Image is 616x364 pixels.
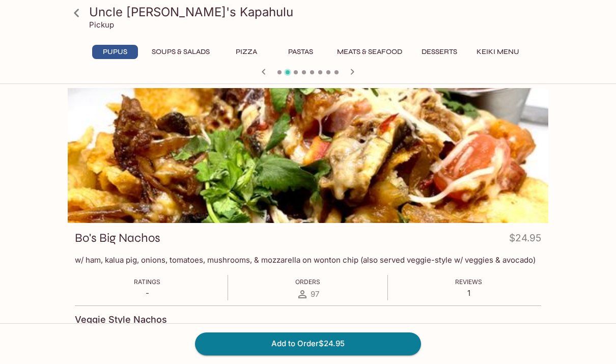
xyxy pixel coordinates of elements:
[455,278,482,286] span: Reviews
[75,255,541,265] p: w/ ham, kalua pig, onions, tomatoes, mushrooms, & mozzarella on wonton chip (also served veggie-s...
[68,88,548,223] div: Bo's Big Nachos
[195,332,421,355] button: Add to Order$24.95
[295,278,320,286] span: Orders
[89,4,544,20] h3: Uncle [PERSON_NAME]'s Kapahulu
[134,288,160,298] p: -
[471,45,525,59] button: Keiki Menu
[416,45,463,59] button: Desserts
[75,230,160,246] h3: Bo's Big Nachos
[75,314,167,325] h4: Veggie Style Nachos
[455,288,482,298] p: 1
[277,45,323,59] button: Pastas
[134,278,160,286] span: Ratings
[311,289,319,299] span: 97
[92,45,138,59] button: Pupus
[509,230,541,250] h4: $24.95
[223,45,269,59] button: Pizza
[89,20,114,30] p: Pickup
[146,45,215,59] button: Soups & Salads
[331,45,408,59] button: Meats & Seafood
